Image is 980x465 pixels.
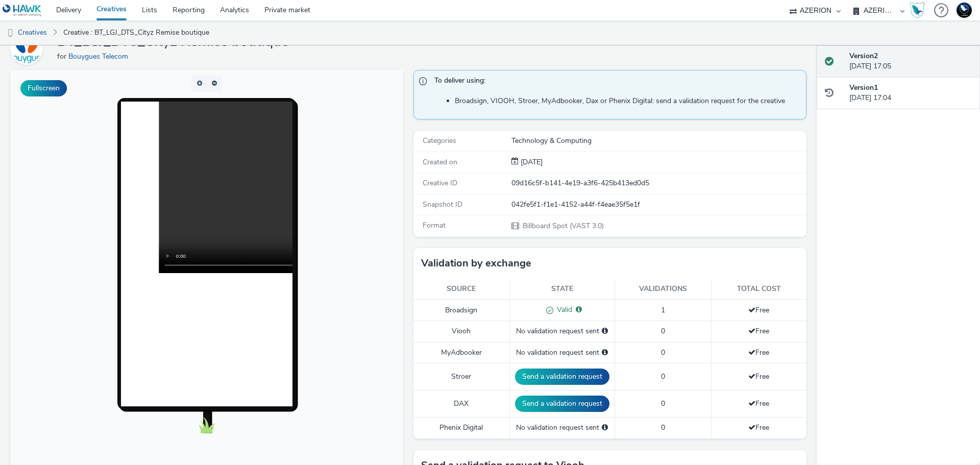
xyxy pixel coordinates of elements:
[68,52,132,61] a: Bouygues Telecom
[413,390,509,418] td: DAX
[10,43,47,53] a: Bouygues Telecom
[957,3,972,18] img: Support Hawk
[455,96,801,106] li: Broadsign, VIOOH, Stroer, MyAdbooker, Dax or Phenix Digital: send a validation request for the cr...
[515,423,609,433] div: No validation request sent
[661,399,665,408] span: 0
[413,342,509,363] td: MyAdbooker
[413,300,509,321] td: Broadsign
[748,399,769,408] span: Free
[910,2,929,18] a: Hawk Academy
[661,423,665,432] span: 0
[511,178,805,188] div: 09d16c5f-b141-4e19-a3f6-425b413ed0d5
[413,363,509,390] td: Stroer
[511,136,805,146] div: Technology & Computing
[711,279,806,300] th: Total cost
[509,279,615,300] th: State
[413,279,509,300] th: Source
[615,279,711,300] th: Validations
[515,396,609,412] button: Send a validation request
[413,418,509,438] td: Phenix Digital
[434,76,796,89] span: To deliver using:
[515,369,609,385] button: Send a validation request
[423,136,456,145] span: Categories
[748,423,769,432] span: Free
[910,2,925,18] img: Hawk Academy
[602,348,608,358] div: Please select a deal below and click on Send to send a validation request to MyAdbooker.
[423,221,446,230] span: Format
[515,348,609,358] div: No validation request sent
[661,305,665,315] span: 1
[849,83,878,92] strong: Version 1
[661,348,665,357] span: 0
[748,348,769,357] span: Free
[849,83,972,104] div: [DATE] 17:04
[58,20,214,45] a: Creative : BT_LGJ_DTS_Cityz Remise boutique
[421,256,531,271] h3: Validation by exchange
[748,326,769,336] span: Free
[748,305,769,315] span: Free
[519,157,543,167] div: Creation 24 September 2025, 17:04
[522,221,604,231] span: Billboard Spot (VAST 3.0)
[661,372,665,381] span: 0
[511,200,805,210] div: 042fe5f1-f1e1-4152-a44f-f4eae35f5e1f
[57,52,68,61] span: for
[12,34,41,63] img: Bouygues Telecom
[20,80,67,96] button: Fullscreen
[602,423,608,433] div: Please select a deal below and click on Send to send a validation request to Phenix Digital.
[748,372,769,381] span: Free
[519,157,543,167] span: [DATE]
[413,321,509,342] td: Viooh
[849,51,972,72] div: [DATE] 17:05
[553,305,572,314] span: Valid
[515,326,609,336] div: No validation request sent
[3,4,42,17] img: undefined Logo
[661,326,665,336] span: 0
[5,28,15,38] img: dooh
[423,157,457,167] span: Created on
[423,200,462,209] span: Snapshot ID
[849,51,878,61] strong: Version 2
[423,178,457,188] span: Creative ID
[602,326,608,336] div: Please select a deal below and click on Send to send a validation request to Viooh.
